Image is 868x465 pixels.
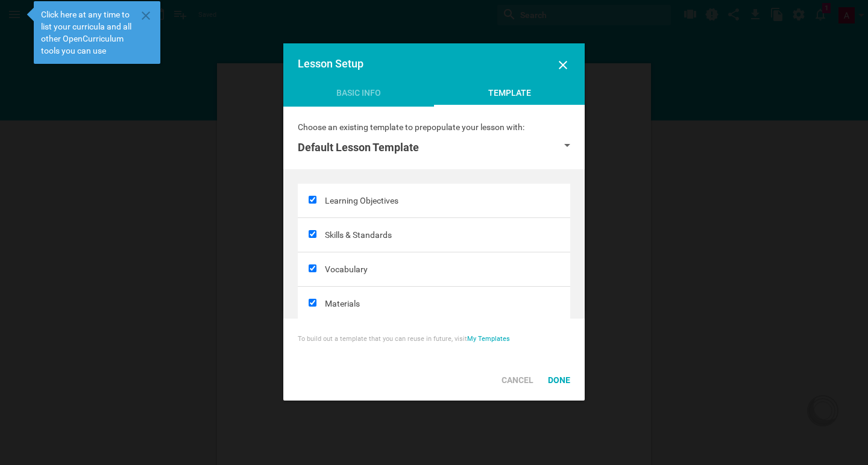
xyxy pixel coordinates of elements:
span: To build out a template that you can reuse in future, visit [298,335,467,343]
div: Basic Info [283,87,434,105]
div: Done [541,367,577,393]
div: Default Lesson Template [298,140,419,155]
div: Lesson Setup [298,58,543,70]
div: Vocabulary [325,252,570,286]
div: Template [434,87,585,107]
div: Materials [325,287,570,320]
a: My Templates [467,335,510,343]
span: Click here at any time to list your curricula and all other OpenCurriculum tools you can use [41,8,136,57]
div: Learning Objectives [325,184,570,217]
div: Choose an existing template to prepopulate your lesson with: [298,121,570,133]
div: Skills & Standards [325,218,570,252]
div: Cancel [494,367,541,393]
